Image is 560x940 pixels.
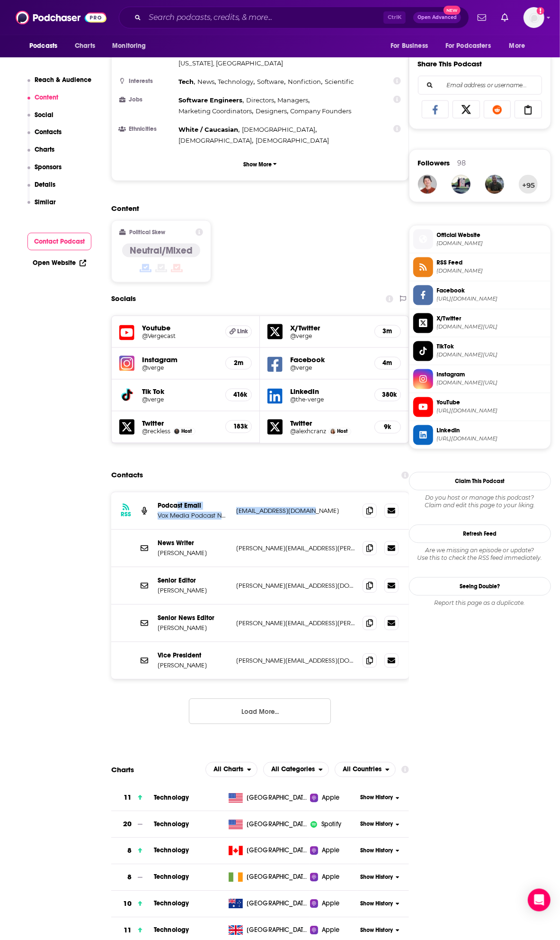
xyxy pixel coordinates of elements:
span: Technology [154,847,189,855]
p: [PERSON_NAME][EMAIL_ADDRESS][PERSON_NAME][DOMAIN_NAME] [236,545,355,553]
h5: Tik Tok [142,387,218,396]
p: [PERSON_NAME][EMAIL_ADDRESS][DOMAIN_NAME] [236,582,355,590]
span: , [256,106,288,117]
span: feeds.megaphone.fm [437,268,547,275]
span: Company Founders [291,107,352,115]
a: Technology [154,821,189,829]
button: Contacts [27,128,62,146]
a: [GEOGRAPHIC_DATA] [225,899,310,909]
h4: Neutral/Mixed [130,245,193,256]
p: Show More [243,161,272,168]
img: hardingxyz [485,175,504,194]
h5: @Vergecast [142,333,218,340]
span: Designers [256,107,287,115]
span: Show History [360,794,393,802]
a: @verge [290,333,366,340]
button: Show History [357,821,402,829]
span: https://www.youtube.com/@Vergecast [437,408,547,415]
p: [PERSON_NAME] [158,549,229,557]
span: Show History [360,900,393,908]
a: Share on Reddit [484,100,511,119]
a: @alexhcranz [290,428,326,435]
a: [GEOGRAPHIC_DATA] [225,926,310,935]
button: Content [27,93,59,111]
p: [PERSON_NAME] [158,587,229,595]
button: Show History [357,874,402,882]
span: All Categories [271,767,315,773]
h5: 380k [382,391,393,399]
a: [GEOGRAPHIC_DATA] [225,794,310,803]
p: Contacts [35,128,62,136]
div: Search podcasts, credits, & more... [119,7,469,28]
span: Scientific [325,78,354,85]
span: For Podcasters [445,39,491,53]
h5: Twitter [290,419,366,428]
h3: 20 [123,819,132,830]
span: Official Website [437,231,547,239]
h3: 8 [127,846,132,857]
p: Charts [35,146,54,154]
p: Sponsors [35,163,62,171]
input: Search podcasts, credits, & more... [145,10,383,25]
span: Instagram [437,371,547,379]
h3: Share This Podcast [418,59,482,68]
h3: 11 [124,925,132,936]
a: [GEOGRAPHIC_DATA] [225,846,310,856]
span: Do you host or manage this podcast? [409,494,551,502]
span: Podcasts [29,39,57,53]
p: Vice President [158,652,229,660]
a: @verge [142,396,218,403]
a: Technology [154,873,189,881]
img: rubencavini [452,175,471,194]
span: [US_STATE], [GEOGRAPHIC_DATA] [178,59,283,67]
button: +95 [519,175,538,194]
p: [EMAIL_ADDRESS][DOMAIN_NAME] [236,507,355,515]
span: Host [338,429,348,435]
span: Show History [360,927,393,935]
span: Apple [322,873,340,882]
a: 11 [111,785,154,811]
h3: Ethnicities [119,126,175,132]
button: Show History [357,847,402,855]
a: Official Website[DOMAIN_NAME] [413,229,547,249]
h3: 11 [124,793,132,803]
a: Apple [310,926,357,935]
span: Technology [154,926,189,934]
img: iconImage [119,356,134,371]
span: Apple [322,794,340,803]
div: Are we missing an episode or update? Use this to check the RSS feed immediately. [409,547,551,562]
a: Facebook[URL][DOMAIN_NAME] [413,285,547,305]
a: MikeCassidy [418,175,437,194]
h2: Categories [263,762,329,777]
a: Open Website [33,259,86,267]
button: open menu [439,37,505,55]
h5: Youtube [142,324,218,333]
button: Reach & Audience [27,76,92,93]
span: YouTube [437,399,547,407]
h5: 183k [233,423,244,431]
button: Show History [357,927,402,935]
input: Email address or username... [426,76,534,94]
span: Linkedin [437,427,547,435]
span: Apple [322,926,340,935]
p: [PERSON_NAME][EMAIL_ADDRESS][PERSON_NAME][DOMAIN_NAME] [236,620,355,628]
span: https://www.linkedin.com/company/the-verge [437,436,547,443]
h5: @verge [142,365,218,372]
a: X/Twitter[DOMAIN_NAME][URL] [413,313,547,333]
a: 8 [111,865,154,891]
span: Ctrl K [383,11,406,24]
span: All Charts [213,767,243,773]
span: , [246,95,276,106]
span: , [178,95,244,106]
span: Spotify [321,820,341,830]
h5: @reckless [142,428,170,435]
a: Apple [310,899,357,909]
span: X/Twitter [437,315,547,323]
span: Ireland [247,873,308,882]
span: Marketing Coordinators [178,107,252,115]
img: Podchaser - Follow, Share and Rate Podcasts [16,9,107,27]
a: Technology [154,794,189,802]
